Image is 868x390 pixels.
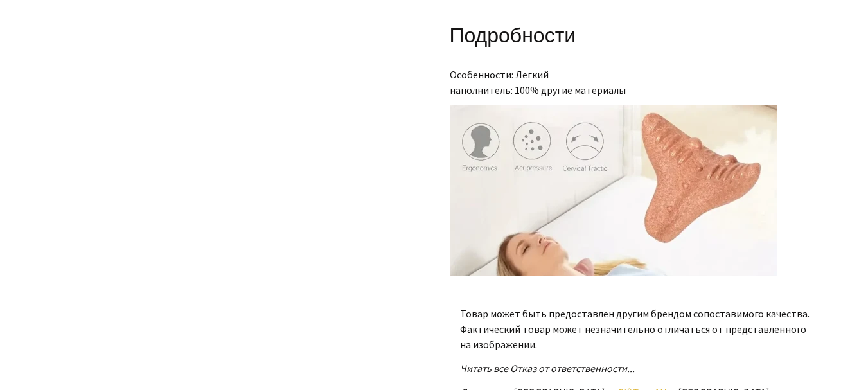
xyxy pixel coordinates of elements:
font: наполнитель: 100% другие материалы [450,84,626,96]
font: Товар может быть предоставлен другим брендом сопоставимого качества. [460,307,810,320]
font: Фактический товар может незначительно отличаться от представленного на изображении. [460,323,806,351]
font: Подробности [450,22,576,48]
font: Особенности: Легкий [450,68,549,81]
a: Читать все Отказ от ответственности... [460,362,635,375]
